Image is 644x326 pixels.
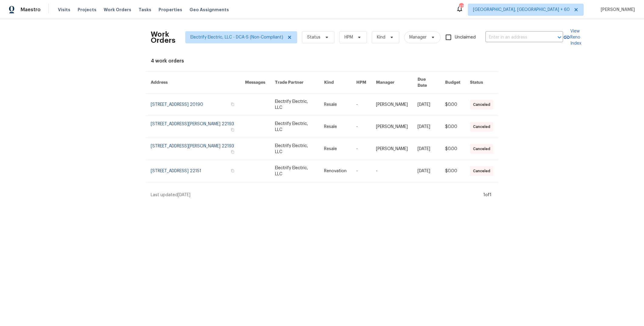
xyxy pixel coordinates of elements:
span: Geo Assignments [190,7,229,13]
span: Properties [159,7,182,13]
button: Copy Address [230,102,235,107]
span: Unclaimed [455,34,476,41]
button: Copy Address [230,127,235,133]
th: Due Date [413,72,440,94]
span: HPM [344,34,353,40]
div: 4 work orders [151,58,493,64]
td: [PERSON_NAME] [371,138,413,160]
th: Messages [240,72,270,94]
div: 475 [459,4,463,10]
button: Copy Address [230,149,235,155]
th: Address [146,72,240,94]
span: Projects [78,7,96,13]
td: - [351,138,371,160]
div: 1 of 1 [483,192,491,198]
td: Resale [319,116,351,138]
h2: Work Orders [151,31,176,43]
td: Resale [319,138,351,160]
th: Kind [319,72,351,94]
span: Status [307,34,320,40]
button: Copy Address [230,168,235,173]
th: Budget [440,72,465,94]
th: Manager [371,72,413,94]
button: Open [555,33,564,42]
td: [PERSON_NAME] [371,94,413,116]
span: Tasks [139,8,151,12]
span: Visits [58,7,70,13]
span: [GEOGRAPHIC_DATA], [GEOGRAPHIC_DATA] + 60 [473,7,570,13]
td: Renovation [319,160,351,182]
td: Electrify Electric, LLC [270,116,319,138]
td: Resale [319,94,351,116]
th: HPM [351,72,371,94]
th: Trade Partner [270,72,319,94]
td: [PERSON_NAME] [371,116,413,138]
td: - [351,160,371,182]
span: Electrify Electric, LLC - DCA-S (Non-Compliant) [190,34,283,40]
td: - [371,160,413,182]
input: Enter in an address [485,33,546,42]
span: Kind [377,34,385,40]
th: Status [465,72,498,94]
span: Maestro [21,7,41,13]
td: Electrify Electric, LLC [270,160,319,182]
td: Electrify Electric, LLC [270,138,319,160]
a: View Reno Index [563,28,581,46]
td: Electrify Electric, LLC [270,94,319,116]
td: - [351,116,371,138]
span: Work Orders [104,7,131,13]
div: Last updated [151,192,481,198]
td: - [351,94,371,116]
span: [PERSON_NAME] [598,7,635,13]
span: Manager [409,34,427,40]
span: [DATE] [178,193,190,197]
